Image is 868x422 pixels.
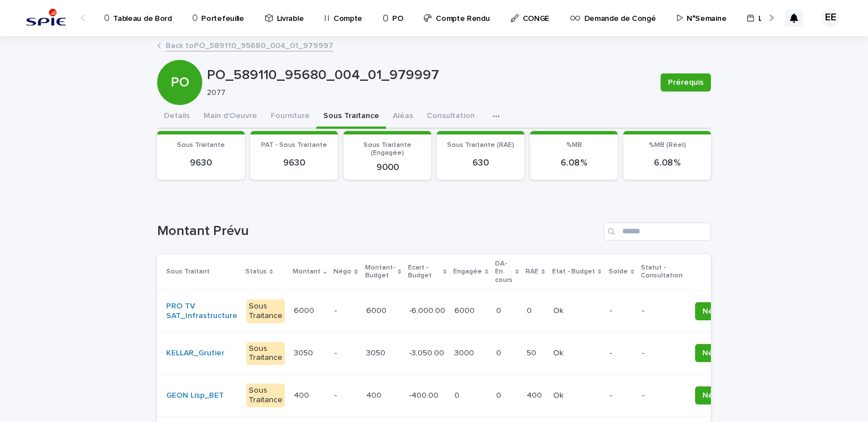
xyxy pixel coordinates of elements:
p: 3050 [366,346,388,358]
p: 9630 [164,158,238,168]
p: Ok [553,304,566,316]
p: 0 [496,389,504,401]
span: Prérequis [668,77,704,88]
p: - [642,349,682,358]
p: Statut - Consultation [641,262,683,282]
p: 400 [527,389,544,401]
p: - [642,306,682,316]
p: 400 [366,389,384,401]
p: 400 [294,389,311,401]
p: Ok [553,389,566,401]
p: -3,050.00 [409,346,446,358]
button: Négo [695,302,730,320]
p: Négo [333,266,351,278]
span: Sous Traitante [177,142,225,149]
p: -6,000.00 [409,304,448,316]
tr: PRO TV SAT_Infrastructure Sous Traitance60006000 -60006000 -6,000.00-6,000.00 60006000 00 00 OkOk... [157,290,814,332]
span: %MB [566,142,582,149]
p: Ok [553,346,566,358]
p: 0 [527,304,534,316]
button: Aléas [386,105,420,129]
a: GEON Lisp_BET [166,391,224,401]
p: 0 [496,304,504,316]
p: - [642,391,682,401]
p: 50 [527,346,539,358]
p: 6000 [294,304,316,316]
a: PRO TV SAT_Infrastructure [166,302,237,321]
p: 2077 [207,88,647,98]
span: PAT - Sous Traitante [261,142,327,149]
p: Sous Traitant [166,266,210,278]
div: PO [157,29,202,90]
p: Etat - Budget [552,266,595,278]
p: - [610,391,633,401]
p: - [335,306,357,316]
p: 6.08 % [630,158,704,168]
p: -400.00 [409,389,441,401]
input: Search [604,223,711,241]
p: - [335,391,357,401]
button: Négo [695,386,730,404]
p: 6000 [454,304,477,316]
p: Montant [293,266,320,278]
a: Back toPO_589110_95680_004_01_979997 [166,38,333,51]
span: Négo [702,306,723,317]
button: Details [157,105,197,129]
p: DA-En cours [495,258,513,286]
p: - [610,349,633,358]
p: 0 [496,346,504,358]
p: Status [245,266,267,278]
div: Sous Traitance [246,299,285,323]
p: RAE [526,266,539,278]
p: Ecart - Budget [408,262,440,282]
button: Sous Traitance [316,105,386,129]
span: Sous Traitante (Engagée) [363,142,411,156]
p: Engagée [453,266,482,278]
button: Prérequis [661,73,711,92]
h1: Montant Prévu [157,223,599,240]
p: 9630 [257,158,331,168]
p: 3050 [294,346,315,358]
p: - [610,306,633,316]
span: Négo [702,347,723,359]
p: 0 [454,389,462,401]
button: Consultation [420,105,481,129]
p: Montant-Budget [365,262,395,282]
p: Solde [609,266,628,278]
p: 9000 [350,162,424,173]
span: Sous Traitante (RAE) [447,142,514,149]
p: 3000 [454,346,476,358]
div: Sous Traitance [246,342,285,366]
button: Négo [695,344,730,362]
tr: GEON Lisp_BET Sous Traitance400400 -400400 -400.00-400.00 00 00 400400 OkOk --NégoEditer [157,375,814,417]
p: 6000 [366,304,389,316]
button: Main d'Oeuvre [197,105,264,129]
span: Négo [702,390,723,401]
p: PO_589110_95680_004_01_979997 [207,67,652,84]
span: %MB (Réel) [649,142,686,149]
button: Fourniture [264,105,316,129]
div: Sous Traitance [246,384,285,407]
a: KELLAR_Grutier [166,349,224,358]
div: EE [822,9,840,27]
p: - [335,349,357,358]
p: 630 [444,158,518,168]
p: 6.08 % [537,158,611,168]
img: svstPd6MQfCT1uX1QGkG [23,7,70,29]
tr: KELLAR_Grutier Sous Traitance30503050 -30503050 -3,050.00-3,050.00 30003000 00 5050 OkOk --NégoEd... [157,332,814,375]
